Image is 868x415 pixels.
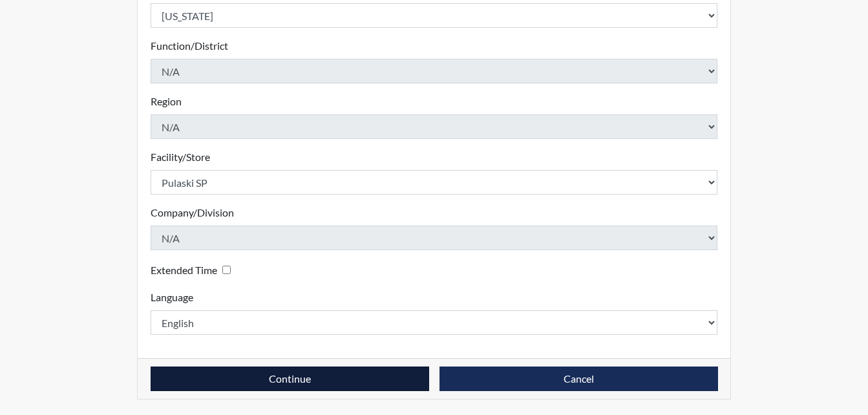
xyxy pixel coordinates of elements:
[151,290,193,305] label: Language
[439,367,718,391] button: Cancel
[151,261,236,279] div: Checking this box will provide the interviewee with an accomodation of extra time to answer each ...
[151,38,228,54] label: Function/District
[151,205,234,220] label: Company/Division
[151,94,182,109] label: Region
[151,149,210,165] label: Facility/Store
[151,262,217,278] label: Extended Time
[151,367,429,391] button: Continue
